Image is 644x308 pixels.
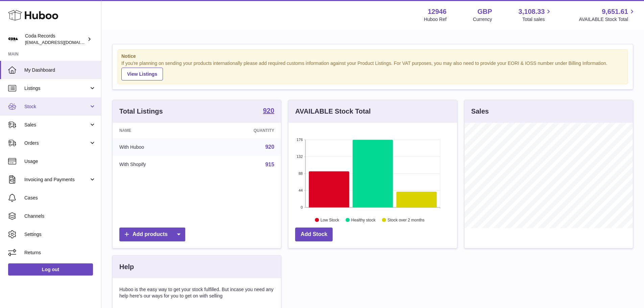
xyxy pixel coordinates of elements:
span: Usage [24,158,96,165]
span: Orders [24,140,89,146]
span: AVAILABLE Stock Total [579,16,636,23]
text: Stock over 2 months [388,217,425,222]
span: Listings [24,85,89,92]
td: With Huboo [113,138,204,156]
p: Huboo is the easy way to get your stock fulfilled. But incase you need any help here's our ways f... [119,286,274,299]
a: 920 [265,144,275,150]
a: 9,651.61 AVAILABLE Stock Total [579,7,636,23]
span: Returns [24,250,96,256]
a: View Listings [121,68,163,80]
h3: Help [119,262,134,271]
a: 920 [263,107,274,115]
span: Total sales [522,16,552,23]
div: If you're planning on sending your products internationally please add required customs informati... [121,60,624,80]
th: Quantity [204,123,281,138]
span: [EMAIL_ADDRESS][DOMAIN_NAME] [25,40,99,45]
span: Cases [24,195,96,201]
span: 9,651.61 [602,7,628,16]
h3: Sales [471,107,489,116]
strong: Notice [121,53,624,60]
span: Invoicing and Payments [24,176,89,183]
img: haz@pcatmedia.com [8,34,18,44]
a: 915 [265,162,275,167]
td: With Shopify [113,156,204,173]
span: Sales [24,122,89,128]
span: Stock [24,103,89,110]
th: Name [113,123,204,138]
strong: 12946 [428,7,447,16]
text: 176 [296,138,303,142]
h3: Total Listings [119,107,163,116]
span: 3,108.33 [519,7,545,16]
text: Healthy stock [351,217,376,222]
span: Channels [24,213,96,219]
div: Currency [473,16,492,23]
text: Low Stock [320,217,339,222]
strong: GBP [477,7,492,16]
text: 0 [301,205,303,209]
strong: 920 [263,107,274,114]
a: Add products [119,228,185,241]
span: My Dashboard [24,67,96,73]
text: 88 [299,171,303,175]
text: 44 [299,188,303,192]
div: Huboo Ref [424,16,447,23]
h3: AVAILABLE Stock Total [295,107,371,116]
a: Log out [8,263,93,276]
span: Settings [24,231,96,238]
div: Coda Records [25,33,86,46]
text: 132 [296,155,303,159]
a: 3,108.33 Total sales [519,7,553,23]
a: Add Stock [295,228,333,241]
